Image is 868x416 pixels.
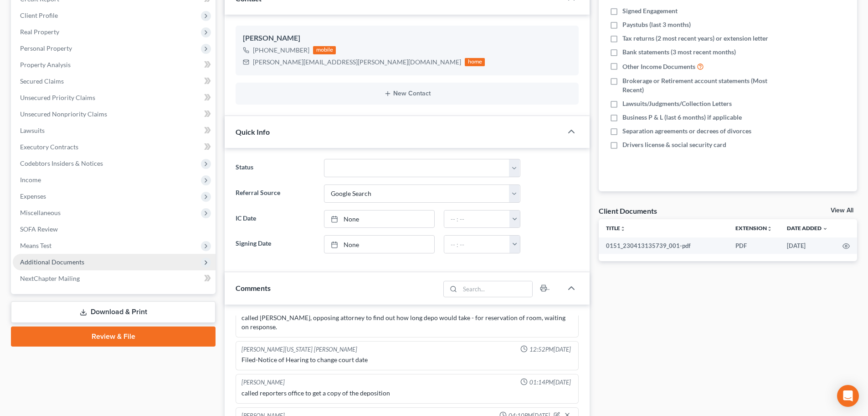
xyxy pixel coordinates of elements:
input: Search... [460,281,533,297]
div: [PERSON_NAME][US_STATE] [PERSON_NAME] [241,345,357,354]
a: Executory Contracts [13,139,216,155]
span: Quick Info [236,127,270,136]
a: NextChapter Mailing [13,270,216,287]
td: PDF [728,237,780,254]
a: Review & File [11,326,216,347]
a: Download & Print [11,301,216,323]
span: Lawsuits [20,126,45,134]
span: Paystubs (last 3 months) [622,20,691,29]
a: Unsecured Nonpriority Claims [13,106,216,122]
a: None [324,211,434,228]
i: expand_more [822,226,828,232]
span: Property Analysis [20,61,71,68]
div: Filed-Notice of Hearing to change court date [241,355,573,364]
div: [PERSON_NAME] [241,378,285,387]
i: unfold_more [767,226,772,232]
span: Personal Property [20,44,72,52]
span: Unsecured Nonpriority Claims [20,110,107,118]
span: Client Profile [20,11,58,19]
div: Client Documents [599,206,657,216]
span: Signed Engagement [622,6,678,16]
span: Lawsuits/Judgments/Collection Letters [622,99,732,108]
input: -- : -- [444,211,510,228]
i: unfold_more [620,226,626,232]
span: Executory Contracts [20,143,78,151]
a: None [324,236,434,253]
div: [PERSON_NAME][EMAIL_ADDRESS][PERSON_NAME][DOMAIN_NAME] [253,58,461,67]
span: Miscellaneous [20,209,61,216]
span: Separation agreements or decrees of divorces [622,126,751,136]
span: Expenses [20,192,46,200]
a: View All [831,207,853,214]
span: Drivers license & social security card [622,140,726,149]
span: Secured Claims [20,77,64,85]
span: Tax returns (2 most recent years) or extension letter [622,34,768,43]
a: Extensionunfold_more [735,225,772,232]
span: Means Test [20,242,51,249]
div: Open Intercom Messenger [837,385,859,407]
a: Lawsuits [13,122,216,139]
a: Secured Claims [13,73,216,90]
div: [PERSON_NAME] [243,33,571,44]
a: SOFA Review [13,221,216,237]
label: Referral Source [231,184,319,203]
span: Income [20,176,41,184]
span: SOFA Review [20,225,58,233]
td: 0151_230413135739_001-pdf [599,237,728,254]
div: called reporters office to get a copy of the deposition [241,389,573,398]
div: mobile [313,46,336,54]
span: 12:52PM[DATE] [529,345,571,354]
label: Signing Date [231,235,319,253]
td: [DATE] [780,237,835,254]
label: IC Date [231,210,319,228]
div: [PHONE_NUMBER] [253,46,309,55]
span: Brokerage or Retirement account statements (Most Recent) [622,76,785,95]
input: -- : -- [444,236,510,253]
div: called [PERSON_NAME], opposing attorney to find out how long depo would take - for reservation of... [241,313,573,332]
span: Bank statements (3 most recent months) [622,47,736,57]
a: Property Analysis [13,57,216,73]
label: Status [231,159,319,177]
span: Codebtors Insiders & Notices [20,159,103,167]
span: Unsecured Priority Claims [20,94,95,101]
a: Date Added expand_more [787,225,828,232]
a: Titleunfold_more [606,225,626,232]
span: Other Income Documents [622,62,695,71]
a: Unsecured Priority Claims [13,90,216,106]
span: Comments [236,284,271,292]
span: 01:14PM[DATE] [529,378,571,387]
div: home [465,58,485,66]
span: Business P & L (last 6 months) if applicable [622,113,742,122]
button: New Contact [243,90,571,97]
span: NextChapter Mailing [20,274,80,282]
span: Real Property [20,28,59,36]
span: Additional Documents [20,258,84,266]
